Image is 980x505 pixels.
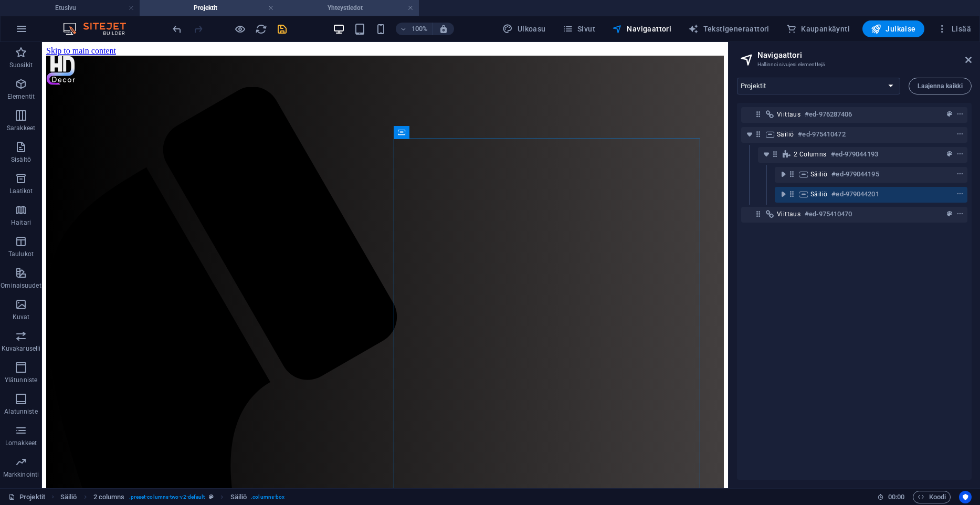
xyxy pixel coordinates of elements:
[955,188,965,201] button: context-menu
[937,24,971,34] span: Lisää
[810,170,827,178] span: Säiliö
[684,20,774,37] button: Tekstigeneraattori
[563,24,595,34] span: Sivut
[777,110,800,119] span: Viittaus
[8,250,34,258] p: Taulukot
[498,20,550,37] div: Ulkoasu (Ctrl+Alt+Y)
[60,491,77,503] span: Napsauta valitaksesi. Kaksoisnapsauta muokataksesi
[944,208,955,220] button: preset
[8,491,45,503] a: Napsauta peruuttaaksesi valinnan. Kaksoisnapsauta avataksesi Sivut
[60,491,284,503] nav: breadcrumb
[3,470,39,479] p: Markkinointi
[608,20,676,37] button: Navigaattori
[944,148,955,161] button: preset
[11,218,31,227] p: Haitari
[129,491,205,503] span: . preset-columns-two-v2-default
[794,150,827,159] span: 2 columns
[688,24,770,34] span: Tekstigeneraattori
[777,130,794,139] span: Säiliö
[913,491,951,503] button: Koodi
[895,493,897,501] span: :
[743,128,756,141] button: toggle-expand
[171,23,183,35] i: Kumoa: Lisää elementti (Ctrl+Z)
[7,92,35,101] p: Elementit
[782,20,854,37] button: Kaupankäynti
[276,23,288,35] button: save
[255,23,267,35] i: Lataa sivu uudelleen
[955,148,965,161] button: context-menu
[810,190,827,198] span: Säiliö
[439,24,448,34] i: Koon muuttuessa säädä zoomaustaso automaattisesti sopimaan valittuun laitteeseen.
[234,23,246,35] button: Napsauta tästä poistuaksesi esikatselutilasta ja jatkaaksesi muokkaamista
[831,188,879,201] h6: #ed-979044201
[757,50,972,60] h2: Navigaattori
[279,2,419,14] h4: Yhteystiedot
[5,439,37,447] p: Lomakkeet
[502,24,545,34] span: Ulkoasu
[805,208,852,220] h6: #ed-975410470
[251,491,284,503] span: . columns-box
[955,168,965,181] button: context-menu
[798,128,845,141] h6: #ed-975410472
[909,78,972,94] button: Laajenna kaikki
[955,208,965,220] button: context-menu
[498,20,550,37] button: Ulkoasu
[4,407,37,416] p: Alatunniste
[918,83,963,89] span: Laajenna kaikki
[862,20,924,37] button: Julkaise
[9,187,33,195] p: Laatikot
[612,24,671,34] span: Navigaattori
[918,491,946,503] span: Koodi
[276,23,288,35] i: Tallenna (Ctrl+S)
[559,20,599,37] button: Sivut
[412,23,428,35] h6: 100%
[171,23,183,35] button: undo
[396,23,433,35] button: 100%
[831,148,878,161] h6: #ed-979044193
[11,155,31,164] p: Sisältö
[944,108,955,121] button: preset
[13,313,30,321] p: Kuvat
[140,2,279,14] h4: Projektit
[7,124,35,132] p: Sarakkeet
[831,168,879,181] h6: #ed-979044195
[209,494,214,500] i: Tämä elementti on mukautettava esiasetus
[60,23,139,35] img: Editor Logo
[786,24,850,34] span: Kaupankäynti
[888,491,904,503] span: 00 00
[757,60,951,69] h3: Hallinnoi sivujesi elementtejä
[805,108,852,121] h6: #ed-976287406
[955,108,965,121] button: context-menu
[877,491,905,503] h6: Istunnon aika
[255,23,267,35] button: reload
[1,281,41,290] p: Ominaisuudet
[93,491,125,503] span: Napsauta valitaksesi. Kaksoisnapsauta muokataksesi
[777,188,789,201] button: toggle-expand
[4,4,74,13] a: Skip to main content
[777,210,800,218] span: Viittaus
[955,128,965,141] button: context-menu
[933,20,975,37] button: Lisää
[9,61,33,69] p: Suosikit
[230,491,247,503] span: Napsauta valitaksesi. Kaksoisnapsauta muokataksesi
[760,148,773,161] button: toggle-expand
[5,376,37,384] p: Ylätunniste
[959,491,972,503] button: Usercentrics
[777,168,789,181] button: toggle-expand
[871,24,916,34] span: Julkaise
[2,344,40,353] p: Kuvakaruselli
